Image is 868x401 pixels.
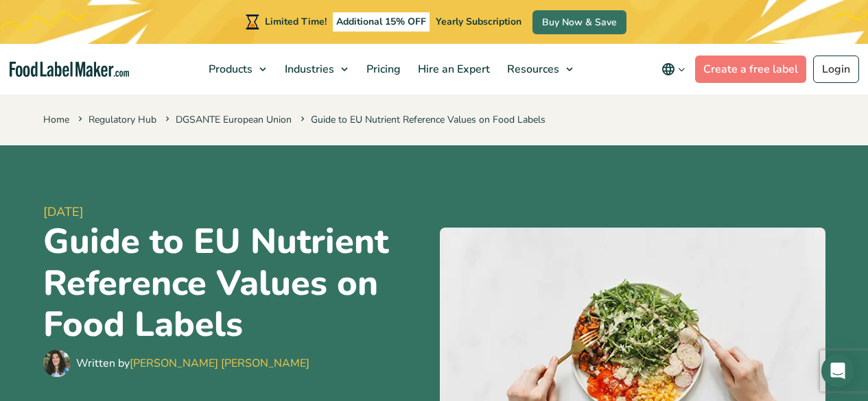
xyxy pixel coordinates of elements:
[43,203,429,221] span: [DATE]
[298,113,546,126] span: Guide to EU Nutrient Reference Values on Food Labels
[200,44,273,95] a: Products
[89,113,156,126] a: Regulatory Hub
[532,10,626,34] a: Buy Now & Save
[503,62,561,77] span: Resources
[362,62,402,77] span: Pricing
[43,350,71,377] img: Maria Abi Hanna - Food Label Maker
[333,12,430,32] span: Additional 15% OFF
[43,221,429,346] h1: Guide to EU Nutrient Reference Values on Food Labels
[695,56,806,83] a: Create a free label
[281,62,336,77] span: Industries
[43,113,69,126] a: Home
[358,44,406,95] a: Pricing
[204,62,254,77] span: Products
[436,15,521,28] span: Yearly Subscription
[414,62,491,77] span: Hire an Expert
[410,44,495,95] a: Hire an Expert
[76,355,309,372] div: Written by
[130,356,309,371] a: [PERSON_NAME] [PERSON_NAME]
[176,113,292,126] a: DGSANTE European Union
[821,354,854,387] div: Open Intercom Messenger
[813,56,859,83] a: Login
[499,44,580,95] a: Resources
[277,44,355,95] a: Industries
[265,15,327,28] span: Limited Time!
